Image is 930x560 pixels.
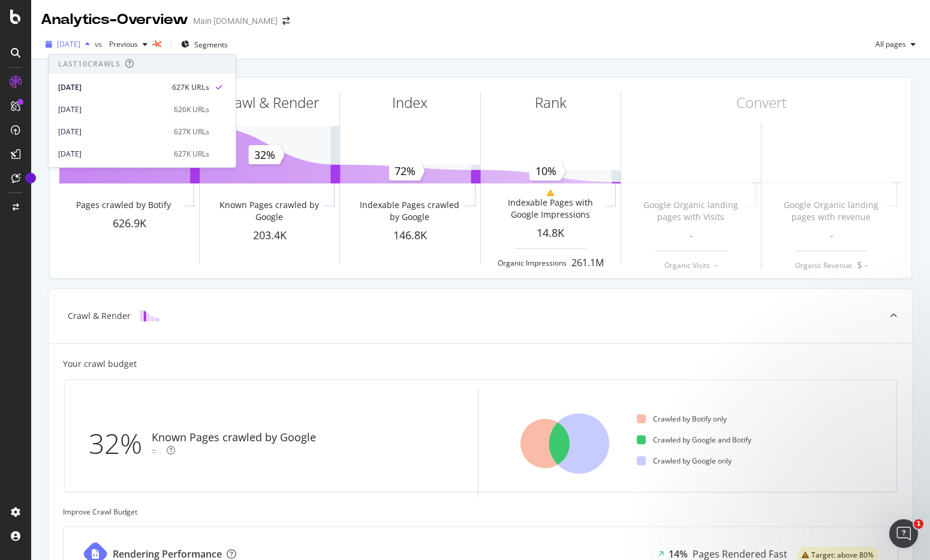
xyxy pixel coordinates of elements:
[152,450,156,453] img: Equal
[172,82,209,93] div: 627K URLs
[140,310,159,321] img: block-icon
[193,15,278,27] div: Main [DOMAIN_NAME]
[176,35,233,54] button: Segments
[41,35,95,54] button: [DATE]
[871,35,920,54] button: All pages
[889,519,918,548] iframe: Intercom live chat
[200,228,339,243] div: 203.4K
[58,82,165,93] div: [DATE]
[41,10,188,30] div: Analytics - Overview
[59,216,199,231] div: 626.9K
[58,59,121,69] div: Last 10 Crawls
[58,149,167,159] div: [DATE]
[159,445,162,457] div: -
[535,92,567,113] div: Rank
[25,173,36,183] div: Tooltip anchor
[174,127,209,137] div: 627K URLs
[68,310,131,322] div: Crawl & Render
[58,127,167,137] div: [DATE]
[637,456,732,466] div: Crawled by Google only
[104,39,138,49] span: Previous
[871,39,906,49] span: All pages
[58,104,167,115] div: [DATE]
[174,104,209,115] div: 626K URLs
[914,519,923,529] span: 1
[357,199,462,223] div: Indexable Pages crawled by Google
[637,435,751,445] div: Crawled by Google and Botify
[498,197,603,221] div: Indexable Pages with Google Impressions
[63,507,898,517] div: Improve Crawl Budget
[194,40,228,50] span: Segments
[220,92,319,113] div: Crawl & Render
[89,424,152,463] div: 32%
[498,258,567,268] div: Organic Impressions
[152,430,316,445] div: Known Pages crawled by Google
[340,228,480,243] div: 146.8K
[282,17,290,25] div: arrow-right-arrow-left
[216,199,322,223] div: Known Pages crawled by Google
[811,552,874,559] span: Target: above 80%
[481,225,621,241] div: 14.8K
[104,35,152,54] button: Previous
[174,149,209,159] div: 627K URLs
[95,39,104,49] span: vs
[63,358,137,370] div: Your crawl budget
[76,199,171,211] div: Pages crawled by Botify
[637,414,727,424] div: Crawled by Botify only
[571,256,604,270] div: 261.1M
[392,92,428,113] div: Index
[57,39,80,49] span: 2025 Aug. 10th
